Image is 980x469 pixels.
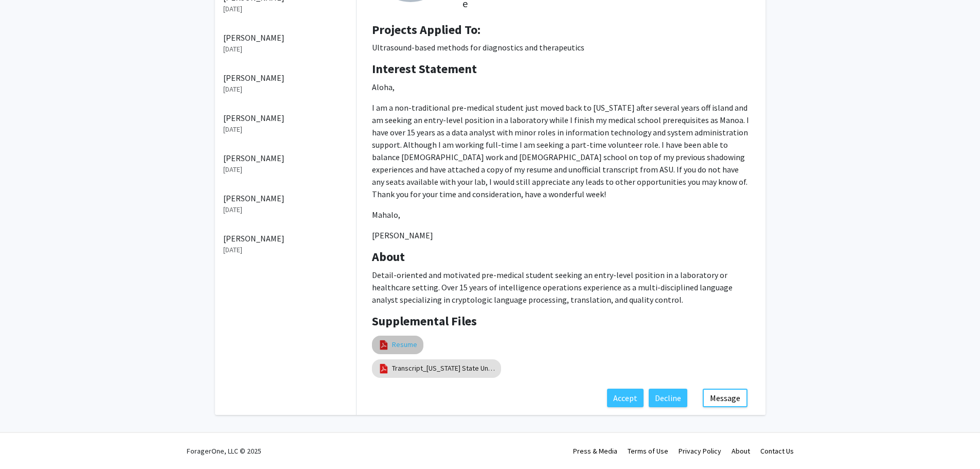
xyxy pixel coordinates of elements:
p: [PERSON_NAME] [223,192,348,204]
a: Transcript_[US_STATE] State University_2025 [392,363,495,374]
p: [DATE] [223,84,348,95]
button: Decline [649,389,687,407]
p: [PERSON_NAME] [223,232,348,245]
p: Aloha, [372,81,750,93]
p: [PERSON_NAME] [223,152,348,164]
a: About [732,446,750,456]
a: Privacy Policy [679,446,721,456]
p: [DATE] [223,164,348,175]
a: Press & Media [573,446,617,456]
p: [DATE] [223,4,348,14]
p: [PERSON_NAME] [372,229,750,241]
button: Message [703,389,747,407]
h4: Supplemental Files [372,314,750,329]
a: Contact Us [760,446,794,456]
p: Mahalo, [372,209,750,221]
p: [DATE] [223,124,348,135]
img: pdf_icon.png [378,363,389,374]
iframe: Chat [8,423,44,461]
p: Ultrasound-based methods for diagnostics and therapeutics [372,41,750,54]
p: [PERSON_NAME] [223,31,348,44]
b: About [372,249,405,265]
p: [DATE] [223,245,348,255]
b: Interest Statement [372,61,477,77]
a: Resume [392,339,417,350]
a: Terms of Use [628,446,668,456]
p: [DATE] [223,44,348,55]
b: Projects Applied To: [372,22,480,38]
p: [PERSON_NAME] [223,112,348,124]
p: Detail-oriented and motivated pre-medical student seeking an entry-level position in a laboratory... [372,269,750,306]
img: pdf_icon.png [378,339,389,351]
p: [DATE] [223,204,348,215]
div: ForagerOne, LLC © 2025 [187,433,261,469]
p: I am a non-traditional pre-medical student just moved back to [US_STATE] after several years off ... [372,101,750,200]
p: [PERSON_NAME] [223,72,348,84]
button: Accept [607,389,644,407]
